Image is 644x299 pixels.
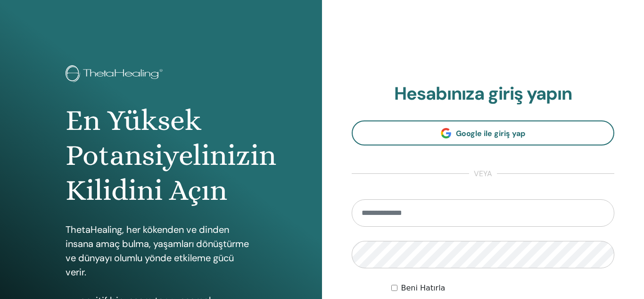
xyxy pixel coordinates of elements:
h1: En Yüksek Potansiyelinizin Kilidini Açın [66,103,256,208]
div: Keep me authenticated indefinitely or until I manually logout [391,282,614,294]
p: ThetaHealing, her kökenden ve dinden insana amaç bulma, yaşamları dönüştürme ve dünyayı olumlu yö... [66,222,256,279]
span: veya [469,168,497,179]
a: Google ile giriş yap [352,120,614,145]
h2: Hesabınıza giriş yapın [352,83,614,105]
span: Google ile giriş yap [456,128,525,138]
label: Beni Hatırla [401,282,446,294]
